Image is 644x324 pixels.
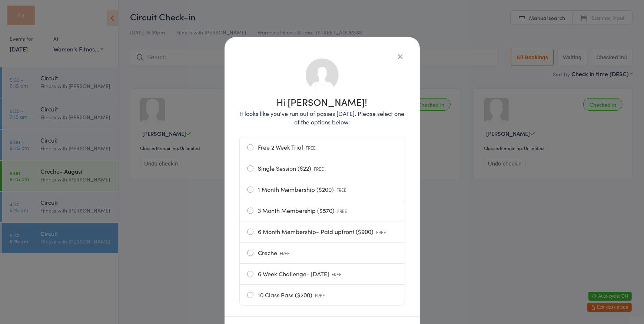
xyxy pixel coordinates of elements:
p: It looks like you've run out of passes [DATE]. Please select one of the options below: [239,109,405,126]
span: FREE [337,187,347,193]
span: FREE [280,250,290,256]
label: Free 2 Week Trial [247,137,397,158]
label: 1 Month Membership ($200) [247,179,397,200]
span: FREE [315,292,325,298]
span: FREE [314,166,324,172]
label: Single Session ($22) [247,158,397,179]
span: FREE [376,229,386,235]
span: FREE [332,271,342,277]
label: 3 Month Membership ($570) [247,200,397,221]
h1: Hi [PERSON_NAME]! [239,97,405,107]
label: Creche [247,243,397,263]
span: FREE [306,144,316,151]
span: FREE [338,208,348,214]
img: no_photo.png [305,58,339,92]
label: 10 Class Pass ($200) [247,285,397,305]
label: 6 Week Challenge- [DATE] [247,264,397,284]
label: 6 Month Membership- Paid upfront ($900) [247,221,397,242]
